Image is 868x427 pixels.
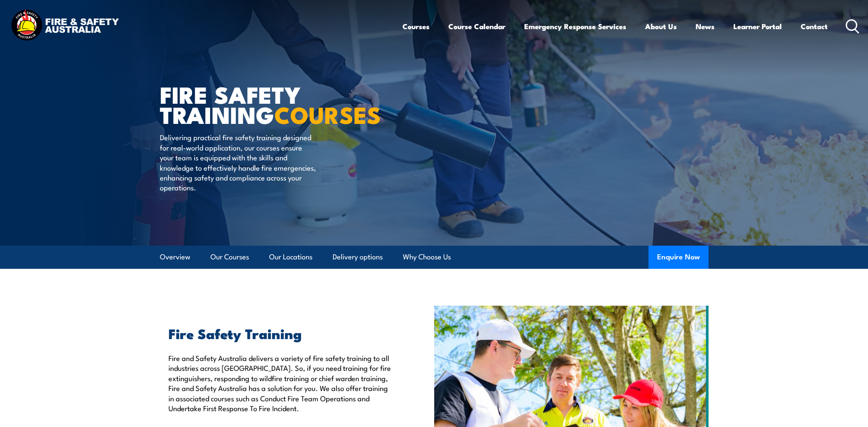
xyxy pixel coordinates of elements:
[269,246,312,268] a: Our Locations
[160,246,190,268] a: Overview
[403,246,451,268] a: Why Choose Us
[402,15,429,38] a: Courses
[733,15,782,38] a: Learner Portal
[168,353,395,413] p: Fire and Safety Australia delivers a variety of fire safety training to all industries across [GE...
[448,15,505,38] a: Course Calendar
[696,15,715,38] a: News
[333,246,383,268] a: Delivery options
[524,15,626,38] a: Emergency Response Services
[210,246,249,268] a: Our Courses
[645,15,677,38] a: About Us
[801,15,828,38] a: Contact
[160,84,372,124] h1: FIRE SAFETY TRAINING
[160,132,316,192] p: Delivering practical fire safety training designed for real-world application, our courses ensure...
[168,327,395,339] h2: Fire Safety Training
[649,246,709,269] button: Enquire Now
[274,96,381,132] strong: COURSES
